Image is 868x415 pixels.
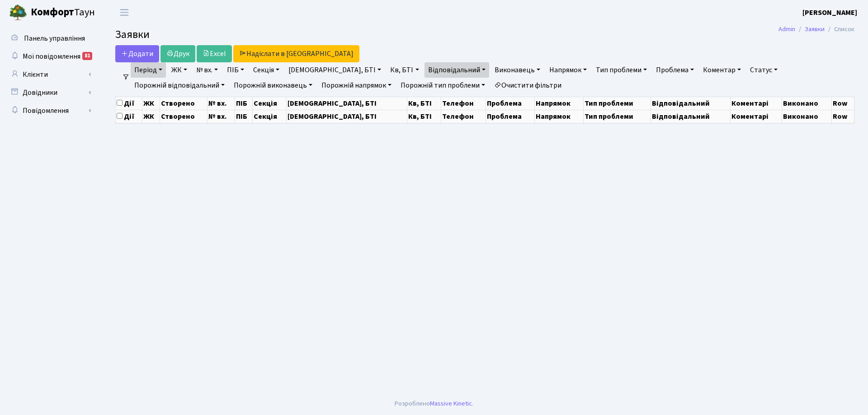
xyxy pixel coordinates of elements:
[287,97,407,110] th: [DEMOGRAPHIC_DATA], БТІ
[584,110,651,123] th: Тип проблеми
[5,47,95,65] a: Мої повідомлення81
[142,110,160,123] th: ЖК
[407,110,441,123] th: Кв, БТІ
[287,110,407,123] th: [DEMOGRAPHIC_DATA], БТІ
[831,97,854,110] th: Row
[285,62,385,78] a: [DEMOGRAPHIC_DATA], БТІ
[746,62,781,78] a: Статус
[699,62,745,78] a: Коментар
[491,78,565,93] a: Очистити фільтри
[430,399,472,408] a: Massive Kinetic
[113,5,136,20] button: Переключити навігацію
[652,62,698,78] a: Проблема
[31,5,95,20] span: Таун
[782,97,831,110] th: Виконано
[805,24,825,34] a: Заявки
[208,97,235,110] th: № вх.
[115,45,159,62] a: Додати
[160,45,195,62] a: Друк
[24,33,85,43] span: Панель управління
[730,97,782,110] th: Коментарі
[168,62,191,78] a: ЖК
[235,110,253,123] th: ПІБ
[160,97,208,110] th: Створено
[491,62,544,78] a: Виконавець
[131,78,228,93] a: Порожній відповідальний
[208,110,235,123] th: № вх.
[9,4,27,22] img: logo.png
[5,84,95,102] a: Довідники
[395,399,473,409] div: Розроблено .
[23,51,80,61] span: Мої повідомлення
[197,45,232,62] a: Excel
[233,45,359,62] a: Надіслати в [GEOGRAPHIC_DATA]
[116,110,142,123] th: Дії
[116,97,142,110] th: Дії
[831,110,854,123] th: Row
[441,97,486,110] th: Телефон
[115,27,150,42] span: Заявки
[765,20,868,39] nav: breadcrumb
[486,110,534,123] th: Проблема
[782,110,831,123] th: Виконано
[250,62,283,78] a: Секція
[535,110,584,123] th: Напрямок
[592,62,651,78] a: Тип проблеми
[160,110,208,123] th: Створено
[825,24,854,34] li: Список
[397,78,489,93] a: Порожній тип проблеми
[230,78,316,93] a: Порожній виконавець
[441,110,486,123] th: Телефон
[407,97,441,110] th: Кв, БТІ
[121,49,153,59] span: Додати
[193,62,222,78] a: № вх.
[253,97,287,110] th: Секція
[5,29,95,47] a: Панель управління
[142,97,160,110] th: ЖК
[730,110,782,123] th: Коментарі
[651,110,730,123] th: Відповідальний
[82,52,92,60] div: 81
[486,97,534,110] th: Проблема
[535,97,584,110] th: Напрямок
[223,62,248,78] a: ПІБ
[584,97,651,110] th: Тип проблеми
[318,78,395,93] a: Порожній напрямок
[31,5,74,19] b: Комфорт
[651,97,730,110] th: Відповідальний
[5,102,95,120] a: Повідомлення
[425,62,489,78] a: Відповідальний
[546,62,590,78] a: Напрямок
[235,97,253,110] th: ПІБ
[387,62,422,78] a: Кв, БТІ
[778,24,795,34] a: Admin
[802,7,857,18] a: [PERSON_NAME]
[253,110,287,123] th: Секція
[5,65,95,84] a: Клієнти
[131,62,166,78] a: Період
